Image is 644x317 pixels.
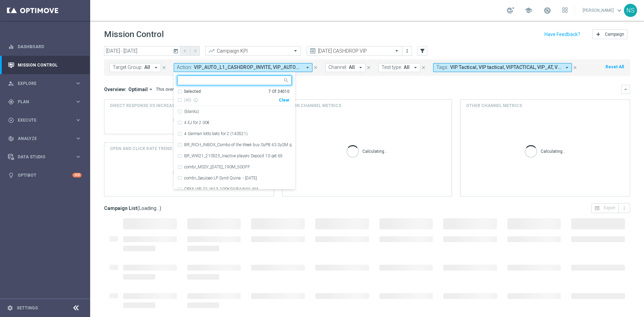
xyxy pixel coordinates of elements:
button: filter_alt [418,46,427,56]
p: Calculating... [362,148,387,154]
span: ( [137,205,139,211]
span: school [525,7,532,14]
button: Reset All [605,63,625,71]
button: open_in_browser Export [591,203,619,213]
i: today [173,48,179,54]
div: track_changes Analyze keyboard_arrow_right [8,136,82,141]
i: more_vert [404,48,410,54]
i: keyboard_arrow_down [623,87,628,92]
span: All [144,64,150,70]
div: NS [624,4,637,17]
i: lightbulb [8,172,14,178]
i: arrow_drop_down [153,64,159,71]
ng-select: Campaign KPI [205,46,301,56]
button: gps_fixed Plan keyboard_arrow_right [8,99,82,105]
span: All [349,64,355,70]
h3: Overview: [104,86,126,93]
div: BR_WW21_210525_Inactive players Deposit 10 get 65 [177,150,292,161]
a: Settings [17,306,38,310]
div: combr_MSSY_Carnival_190M_50OFF [177,161,292,173]
button: arrow_forward [190,46,200,56]
i: close [313,65,318,70]
div: 7 Of 34010 [268,89,290,95]
span: VIP_AUTO_L1_CASHDROP_INVITE VIP_AUTO_L2_CASHDROP_INVITE VIP_AUTO_L3_CASHDROP_INVITE VIP_AUTO_L4_C... [194,64,302,70]
button: add Campaign [592,29,627,39]
a: Optibot [18,166,72,184]
h4: OPEN AND CLICK RATE TREND [110,146,172,152]
span: Plan [18,100,75,104]
span: Tags: [436,64,448,70]
button: Target Group: All arrow_drop_down [110,63,161,72]
i: arrow_back [183,49,188,53]
label: combr_MSSY_[DATE]_190M_50OFF [184,165,250,169]
p: Calculating... [541,148,566,154]
div: Mission Control [8,56,81,74]
span: Execute [18,118,75,122]
button: Test type: All arrow_drop_down [378,63,420,72]
button: close [420,64,427,71]
button: close [312,64,319,71]
ng-select: Tuesday CASHDROP VIP [307,46,402,56]
span: Campaign [605,32,624,37]
input: Select date range [104,46,180,56]
i: keyboard_arrow_right [75,117,81,123]
i: close [366,65,371,70]
span: All [404,64,410,70]
span: Target Group: [113,64,143,70]
div: 4 EJ for 2.00€ [177,117,292,128]
label: 4 German lotto bets for 2 (140521) [184,132,248,136]
h4: Main channel metrics [288,103,341,109]
div: Dashboard [8,37,81,56]
label: BR_RICH_INBOX_Combo of the Week buy SyPB 43 SySM get 10 SC Piggybank_10_2021 [184,143,292,147]
button: Action: VIP_AUTO_L1_CASHDROP_INVITE, VIP_AUTO_L2_CASHDROP_INVITE, VIP_AUTO_L3_CASHDROP_INVITE, VI... [174,63,312,72]
i: trending_up [208,47,215,54]
i: filter_alt [419,48,426,54]
button: close [161,64,167,71]
i: arrow_drop_down [412,64,419,71]
i: keyboard_arrow_right [75,135,81,142]
i: gps_fixed [8,99,14,105]
button: lightbulb Optibot +10 [8,173,82,178]
h4: Other channel metrics [466,103,522,109]
div: Optibot [8,166,81,184]
i: open_in_browser [594,205,600,211]
i: close [162,65,166,70]
button: arrow_back [180,46,190,56]
i: more_vert [621,205,627,211]
span: Action: [177,64,192,70]
i: equalizer [8,44,14,50]
span: Data Studio [18,155,75,159]
div: +10 [72,173,81,177]
i: keyboard_arrow_right [75,80,81,87]
i: arrow_drop_down [304,64,311,71]
span: VIP Tactical, VIP tactical, VIPTACTICAL, VIP_AT, VIP_DE, Vip Tac, Vip Tactical, vip tactical [450,64,561,70]
button: equalizer Dashboard [8,44,82,50]
i: close [421,65,426,70]
button: keyboard_arrow_down [621,85,630,94]
button: Mission Control [8,62,82,68]
span: ) [160,205,161,211]
label: (blanks) [184,109,199,114]
span: Channel: [328,64,347,70]
i: preview [309,47,316,54]
i: arrow_forward [192,49,197,53]
i: arrow_drop_down [148,86,154,93]
button: today [172,46,180,56]
i: add [595,32,601,37]
button: close [366,64,372,71]
div: 4 German lotto bets for 2 (140521) [177,128,292,139]
label: BR_WW21_210525_Inactive players Deposit 10 get 65 [184,154,283,158]
h3: Campaign List [104,205,161,211]
multiple-options-button: Export to CSV [591,205,630,211]
i: arrow_drop_down [564,64,570,71]
input: Have Feedback? [544,32,580,37]
button: more_vert [404,47,411,55]
button: more_vert [619,203,630,213]
span: Optimail [128,86,148,93]
label: 4 EJ for 2.00€ [184,121,209,125]
div: Plan [8,99,75,105]
div: Data Studio [8,154,75,160]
